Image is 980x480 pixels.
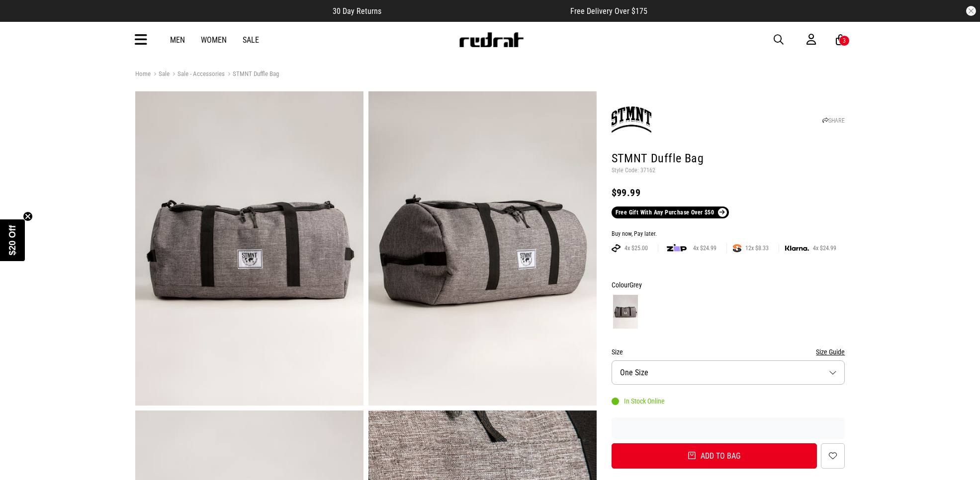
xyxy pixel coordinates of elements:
a: Sale [151,70,170,79]
span: 12x $8.33 [741,244,773,252]
img: AFTERPAY [612,244,621,252]
a: Women [201,35,227,45]
span: 4x $25.00 [621,244,652,252]
button: Add to bag [612,443,817,469]
iframe: Customer reviews powered by Trustpilot [612,423,845,433]
span: 30 Day Returns [333,6,381,16]
iframe: Customer reviews powered by Trustpilot [401,6,550,16]
img: Grey [613,295,638,329]
div: 3 [843,37,846,44]
p: Style Code: 37162 [612,167,845,175]
img: Stmnt Duffle Bag in Grey [135,91,363,406]
div: Buy now, Pay later. [612,230,845,238]
a: 3 [836,35,845,45]
img: Redrat logo [458,32,524,47]
span: 4x $24.99 [809,244,840,252]
img: SPLITPAY [733,244,741,252]
div: Size [612,346,845,358]
span: 4x $24.99 [689,244,720,252]
a: Sale - Accessories [170,70,225,79]
div: $99.99 [612,187,845,199]
img: zip [667,243,687,253]
a: Free Gift With Any Purchase Over $50 [612,206,729,218]
a: Home [135,70,151,77]
span: $20 Off [7,225,17,255]
img: KLARNA [785,246,809,251]
button: Size Guide [816,346,845,358]
div: Colour [612,279,845,291]
div: In Stock Online [612,397,665,405]
button: One Size [612,360,845,385]
span: Grey [629,281,642,289]
h1: STMNT Duffle Bag [612,151,845,167]
a: Sale [243,35,259,45]
button: Close teaser [23,211,33,221]
span: Free Delivery Over $175 [570,6,647,16]
img: Stmnt Duffle Bag in Grey [368,91,597,406]
a: STMNT Duffle Bag [225,70,279,79]
span: One Size [620,368,648,377]
a: SHARE [822,117,845,124]
img: STMNT [612,100,651,139]
a: Men [170,35,185,45]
